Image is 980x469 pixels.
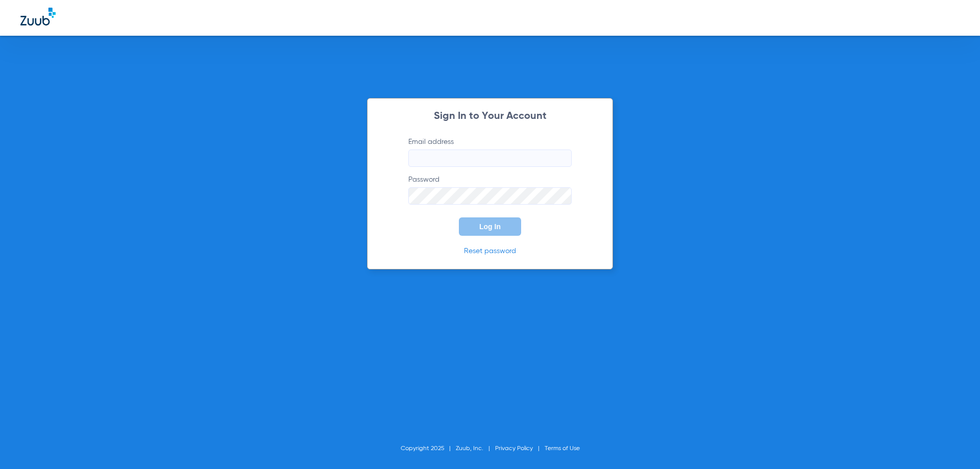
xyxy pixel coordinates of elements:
button: Log In [459,217,521,236]
label: Password [408,175,572,205]
a: Privacy Policy [495,446,533,452]
label: Email address [408,137,572,167]
li: Copyright 2025 [401,443,456,454]
img: Zuub Logo [20,8,56,26]
a: Terms of Use [545,446,580,452]
input: Password [408,187,572,205]
a: Reset password [464,248,516,255]
input: Email address [408,150,572,167]
h2: Sign In to Your Account [393,111,587,121]
li: Zuub, Inc. [456,443,495,454]
span: Log In [479,223,501,231]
